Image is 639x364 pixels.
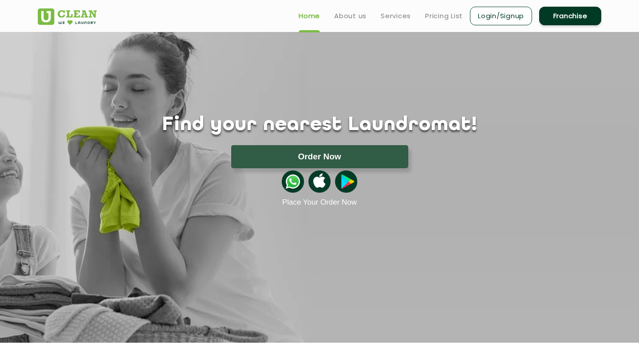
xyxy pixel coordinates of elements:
img: apple-icon.png [308,170,331,193]
a: Pricing List [425,11,463,21]
h1: Find your nearest Laundromat! [31,114,608,136]
img: UClean Laundry and Dry Cleaning [38,8,97,25]
img: playstoreicon.png [335,170,357,193]
a: Home [299,11,320,21]
a: Services [381,11,411,21]
a: Login/Signup [470,7,532,25]
a: Franchise [539,7,601,25]
a: About us [334,11,367,21]
img: whatsappicon.png [282,170,304,193]
a: Place Your Order Now [282,198,357,207]
button: Order Now [231,145,408,168]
